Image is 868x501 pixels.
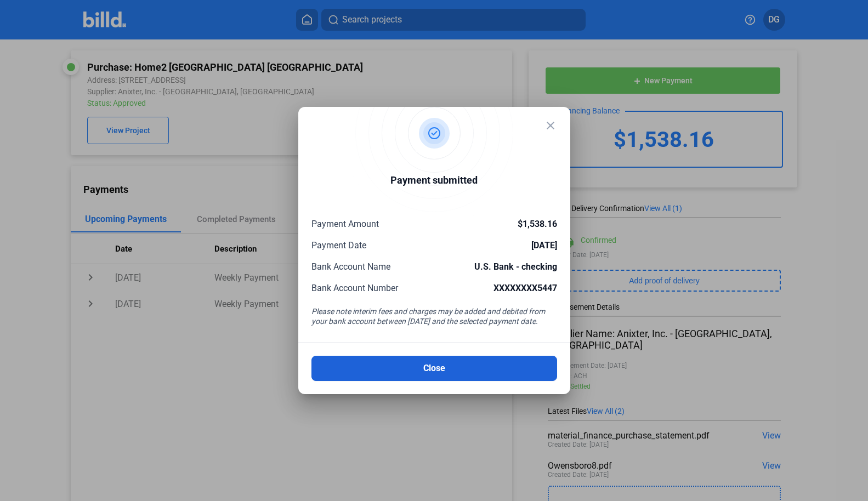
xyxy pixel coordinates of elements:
span: XXXXXXXX5447 [493,283,557,293]
div: Please note interim fees and charges may be added and debited from your bank account between [DAT... [311,306,557,329]
span: Payment Amount [311,219,379,229]
span: Payment Date [311,240,366,251]
div: Payment submitted [390,173,478,191]
mat-icon: close [544,119,557,132]
span: $1,538.16 [518,219,557,229]
span: [DATE] [531,240,557,251]
span: Bank Account Number [311,283,398,293]
span: Bank Account Name [311,261,390,272]
span: U.S. Bank - checking [474,261,557,272]
button: Close [311,356,557,381]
